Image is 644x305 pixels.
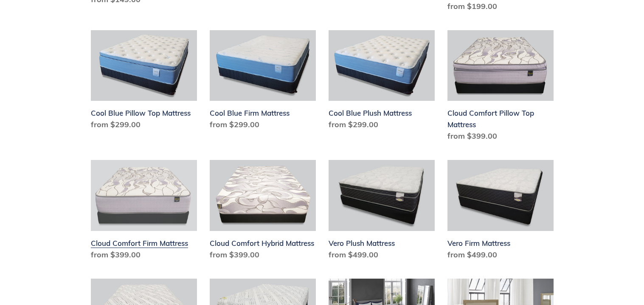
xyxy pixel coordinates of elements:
a: Cloud Comfort Firm Mattress [91,160,197,264]
a: Vero Plush Mattress [329,160,435,264]
a: Cloud Comfort Pillow Top Mattress [447,30,554,145]
a: Vero Firm Mattress [447,160,554,264]
a: Cool Blue Pillow Top Mattress [91,30,197,134]
a: Cool Blue Plush Mattress [329,30,435,134]
a: Cool Blue Firm Mattress [210,30,316,134]
a: Cloud Comfort Hybrid Mattress [210,160,316,264]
